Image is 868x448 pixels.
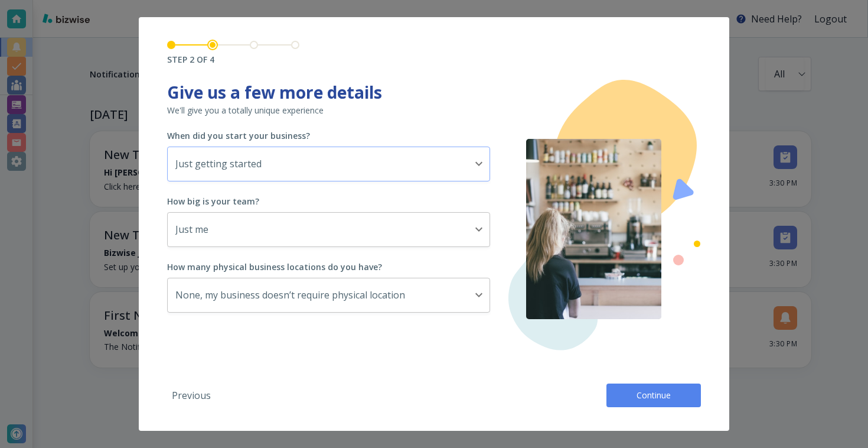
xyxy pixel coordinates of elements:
[172,389,211,402] p: Previous
[167,147,490,181] div: Just getting started
[167,384,216,407] button: Previous
[167,261,382,273] h6: How many physical business locations do you have?
[167,278,490,313] div: None, my business doesn’t require physical location
[167,130,310,142] h6: When did you start your business?
[175,157,471,170] p: Just getting started
[635,389,673,401] span: Continue
[606,384,701,407] button: Continue
[175,288,471,301] p: None, my business doesn’t require physical location
[167,105,491,116] p: We'll give you a totally unique experience
[167,196,259,207] h6: How big is your team?
[167,80,491,105] h1: Give us a few more details
[167,54,299,66] h6: STEP 2 OF 4
[175,223,471,236] p: Just me
[167,212,490,247] div: Just me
